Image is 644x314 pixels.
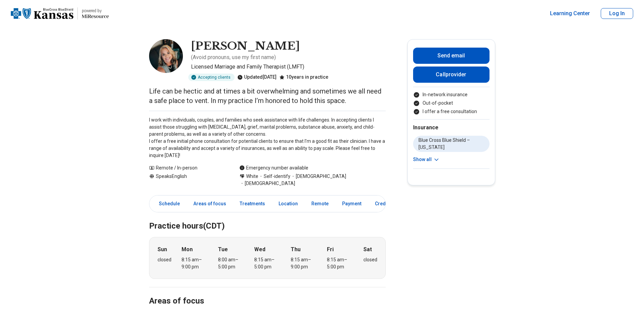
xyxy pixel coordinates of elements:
a: Learning Center [550,9,590,18]
div: 10 years in practice [279,74,328,81]
strong: Sat [363,245,372,254]
p: Licensed Marriage and Family Therapist (LMFT) [191,63,386,71]
ul: Payment options [413,91,490,115]
div: Updated [DATE] [237,74,277,81]
div: 8:15 am – 5:00 pm [327,256,353,270]
strong: Mon [182,245,193,254]
div: Accepting clients [188,74,235,81]
span: [DEMOGRAPHIC_DATA] [239,180,295,187]
p: I work with individuals, couples, and families who seek assistance with life challenges. In accep... [149,116,386,159]
button: Show all [413,156,440,163]
li: Out-of-pocket [413,100,490,107]
div: 8:15 am – 5:00 pm [254,256,280,270]
button: Send email [413,48,490,64]
strong: Tue [218,245,228,254]
div: Remote / In-person [149,164,226,172]
button: Log In [601,8,633,19]
a: Payment [338,197,365,211]
a: Schedule [151,197,184,211]
div: Emergency number available [239,164,308,172]
li: I offer a free consultation [413,108,490,115]
div: 8:00 am – 5:00 pm [218,256,244,270]
a: Remote [307,197,333,211]
div: closed [363,256,377,263]
a: Areas of focus [189,197,230,211]
div: When does the program meet? [149,237,386,279]
h2: Insurance [413,124,490,132]
span: [DEMOGRAPHIC_DATA] [290,173,346,180]
p: powered by [82,8,109,14]
button: Callprovider [413,67,490,83]
div: 8:15 am – 9:00 pm [182,256,208,270]
h1: [PERSON_NAME] [191,39,300,53]
a: Treatments [236,197,269,211]
h2: Areas of focus [149,279,386,307]
li: Blue Cross Blue Shield – [US_STATE] [413,136,490,152]
span: White [246,173,258,180]
span: Self-identify [258,173,290,180]
p: Life can be hectic and at times a bit overwhelming and sometimes we all need a safe place to vent... [149,86,386,105]
img: Liz Herl, Licensed Marriage and Family Therapist (LMFT) [149,39,183,73]
div: Speaks English [149,173,226,187]
li: In-network insurance [413,91,490,98]
strong: Wed [254,245,265,254]
a: Home page [11,3,109,24]
div: 8:15 am – 9:00 pm [291,256,317,270]
div: closed [158,256,171,263]
strong: Sun [158,245,167,254]
a: Location [275,197,302,211]
h2: Practice hours (CDT) [149,204,386,232]
p: ( Avoid pronouns, use my first name ) [191,53,276,61]
strong: Fri [327,245,334,254]
a: Credentials [371,197,405,211]
strong: Thu [291,245,301,254]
